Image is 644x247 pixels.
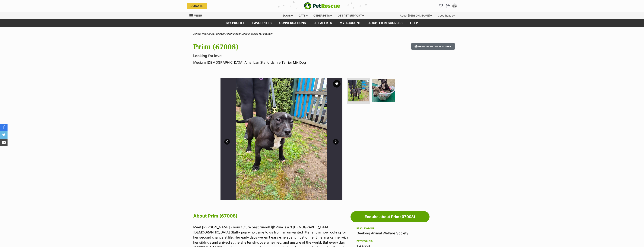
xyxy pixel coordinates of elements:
[357,227,424,230] div: Rescue group
[357,240,424,243] div: PetRescue ID
[335,12,366,19] div: Get pet support
[241,32,273,35] a: Dogs available for adoption
[357,231,408,235] a: Geelong Animal Welfare Society
[189,12,205,19] a: Menu
[296,12,310,19] div: Cats
[184,32,460,35] div: > > >
[406,19,422,27] a: Help
[202,32,224,35] a: Rescue pet search
[348,80,369,101] img: Photo of Prim (67008)
[193,212,349,220] h2: About Prim (67008)
[333,80,341,88] button: favourite
[311,12,335,19] div: Other pets
[453,4,456,8] div: VS
[333,139,339,145] a: Next
[372,79,395,102] img: Photo of Prim (67008)
[365,19,406,27] a: Adopter resources
[223,19,249,27] a: My profile
[351,211,430,222] a: Enquire about Prim (67008)
[310,19,336,27] a: Pet alerts
[225,32,240,35] a: Adopt a dog
[194,14,202,17] span: Menu
[193,32,200,35] a: Home
[193,53,352,58] p: Looking for love
[445,3,451,9] a: Conversations
[446,4,450,8] img: chat-41dd97257d64d25036548639549fe6c8038ab92f7586957e7f3b1b290dea8141.svg
[438,3,444,9] a: Favourites
[438,3,458,9] ul: Account quick links
[452,3,458,9] button: My account
[435,12,458,19] div: Good Reads
[187,3,207,9] a: Donate
[304,2,340,9] a: PetRescue
[249,19,275,27] a: Favourites
[411,43,455,50] button: Print an adoption poster
[220,78,342,200] img: Photo of Prim (67008)
[224,139,230,145] a: Prev
[397,12,434,19] div: About [PERSON_NAME]
[275,19,310,27] a: conversations
[193,43,352,51] h1: Prim (67008)
[336,19,365,27] a: My account
[193,60,352,65] p: Medium [DEMOGRAPHIC_DATA] American Staffordshire Terrier Mix Dog
[280,12,295,19] div: Dogs
[304,2,340,9] img: logo-e224e6f780fb5917bec1dbf3a21bbac754714ae5b6737aabdf751b685950b380.svg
